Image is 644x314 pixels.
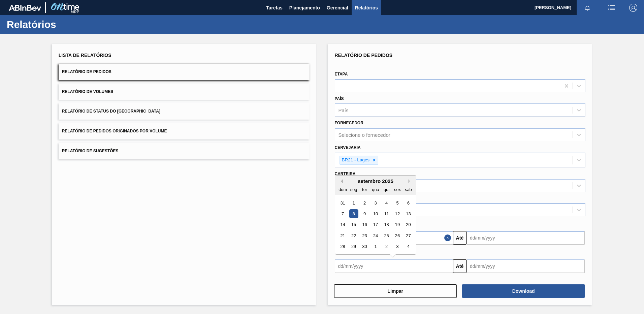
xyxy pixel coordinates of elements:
[393,209,402,218] div: Choose sexta-feira, 12 de setembro de 2025
[360,220,369,229] div: Choose terça-feira, 16 de setembro de 2025
[393,220,402,229] div: Choose sexta-feira, 19 de setembro de 2025
[444,231,453,245] button: Close
[382,220,391,229] div: Choose quinta-feira, 18 de setembro de 2025
[59,53,111,58] span: Lista de Relatórios
[62,129,167,133] span: Relatório de Pedidos Originados por Volume
[62,109,160,114] span: Relatório de Status do [GEOGRAPHIC_DATA]
[466,259,585,273] input: dd/mm/yyyy
[339,107,349,113] div: País
[608,4,616,12] img: userActions
[59,103,310,120] button: Relatório de Status do [GEOGRAPHIC_DATA]
[371,198,380,208] div: Choose quarta-feira, 3 de setembro de 2025
[327,4,348,12] span: Gerencial
[382,231,391,240] div: Choose quinta-feira, 25 de setembro de 2025
[289,4,320,12] span: Planejamento
[577,3,598,12] button: Notificações
[408,179,413,184] button: Next Month
[462,284,585,298] button: Download
[338,185,347,194] div: dom
[62,149,119,153] span: Relatório de Sugestões
[404,220,413,229] div: Choose sábado, 20 de setembro de 2025
[266,4,283,12] span: Tarefas
[59,84,310,100] button: Relatório de Volumes
[62,89,113,94] span: Relatório de Volumes
[453,231,466,245] button: Até
[334,284,457,298] button: Limpar
[338,198,347,208] div: Choose domingo, 31 de agosto de 2025
[349,242,358,251] div: Choose segunda-feira, 29 de setembro de 2025
[360,198,369,208] div: Choose terça-feira, 2 de setembro de 2025
[338,209,347,218] div: Choose domingo, 7 de setembro de 2025
[338,242,347,251] div: Choose domingo, 28 de setembro de 2025
[629,4,637,12] img: Logout
[360,209,369,218] div: Choose terça-feira, 9 de setembro de 2025
[335,171,356,176] label: Carteira
[404,242,413,251] div: Choose sábado, 4 de outubro de 2025
[371,209,380,218] div: Choose quarta-feira, 10 de setembro de 2025
[335,72,348,76] label: Etapa
[404,185,413,194] div: sab
[466,231,585,245] input: dd/mm/yyyy
[393,198,402,208] div: Choose sexta-feira, 5 de setembro de 2025
[59,143,310,159] button: Relatório de Sugestões
[335,96,344,101] label: País
[360,231,369,240] div: Choose terça-feira, 23 de setembro de 2025
[453,259,466,273] button: Até
[338,220,347,229] div: Choose domingo, 14 de setembro de 2025
[382,209,391,218] div: Choose quinta-feira, 11 de setembro de 2025
[393,242,402,251] div: Choose sexta-feira, 3 de outubro de 2025
[371,220,380,229] div: Choose quarta-feira, 17 de setembro de 2025
[404,198,413,208] div: Choose sábado, 6 de setembro de 2025
[382,185,391,194] div: qui
[349,220,358,229] div: Choose segunda-feira, 15 de setembro de 2025
[9,5,41,11] img: TNhmsLtSVTkK8tSr43FrP2fwEKptu5GPRR3wAAAABJRU5ErkJggg==
[349,209,358,218] div: Choose segunda-feira, 8 de setembro de 2025
[371,231,380,240] div: Choose quarta-feira, 24 de setembro de 2025
[393,185,402,194] div: sex
[382,198,391,208] div: Choose quinta-feira, 4 de setembro de 2025
[59,64,310,80] button: Relatório de Pedidos
[404,231,413,240] div: Choose sábado, 27 de setembro de 2025
[371,242,380,251] div: Choose quarta-feira, 1 de outubro de 2025
[335,259,453,273] input: dd/mm/yyyy
[335,53,393,58] span: Relatório de Pedidos
[349,231,358,240] div: Choose segunda-feira, 22 de setembro de 2025
[337,197,414,252] div: month 2025-09
[382,242,391,251] div: Choose quinta-feira, 2 de outubro de 2025
[360,242,369,251] div: Choose terça-feira, 30 de setembro de 2025
[335,121,363,125] label: Fornecedor
[335,145,361,150] label: Cervejaria
[360,185,369,194] div: ter
[338,231,347,240] div: Choose domingo, 21 de setembro de 2025
[59,123,310,139] button: Relatório de Pedidos Originados por Volume
[393,231,402,240] div: Choose sexta-feira, 26 de setembro de 2025
[349,185,358,194] div: seg
[355,4,378,12] span: Relatórios
[335,178,416,184] div: setembro 2025
[349,198,358,208] div: Choose segunda-feira, 1 de setembro de 2025
[7,21,126,28] h1: Relatórios
[371,185,380,194] div: qua
[340,156,371,164] div: BR21 - Lages
[339,132,390,138] div: Selecione o fornecedor
[404,209,413,218] div: Choose sábado, 13 de setembro de 2025
[62,69,111,74] span: Relatório de Pedidos
[339,179,343,184] button: Previous Month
